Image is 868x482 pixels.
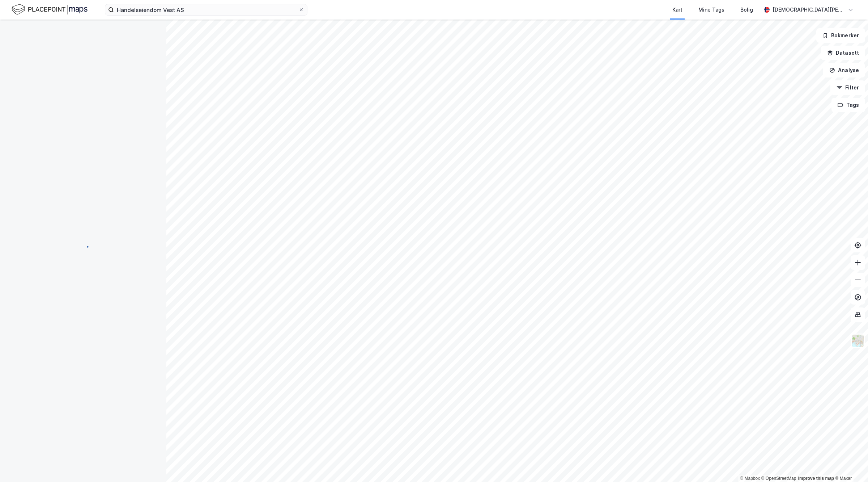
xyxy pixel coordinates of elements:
a: Mapbox [740,476,760,481]
div: [DEMOGRAPHIC_DATA][PERSON_NAME] [773,5,845,14]
img: Z [851,334,865,348]
div: Mine Tags [698,5,724,14]
button: Analyse [823,63,865,77]
img: spinner.a6d8c91a73a9ac5275cf975e30b51cfb.svg [77,241,89,252]
button: Tags [831,98,865,112]
button: Datasett [821,46,865,60]
button: Bokmerker [816,28,865,43]
iframe: Chat Widget [832,447,868,482]
button: Filter [830,80,865,95]
div: Kart [672,5,682,14]
img: logo.f888ab2527a4732fd821a326f86c7f29.svg [12,3,88,16]
a: Improve this map [798,476,834,481]
div: Bolig [740,5,753,14]
a: OpenStreetMap [761,476,796,481]
input: Søk på adresse, matrikkel, gårdeiere, leietakere eller personer [114,4,298,15]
